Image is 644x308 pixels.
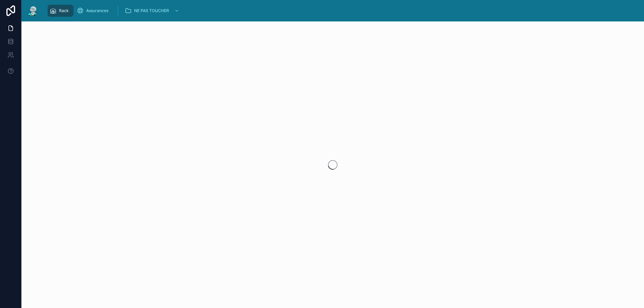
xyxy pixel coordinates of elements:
[27,5,39,16] img: App logo
[44,3,639,18] div: scrollable content
[134,8,169,13] span: NE PAS TOUCHER
[48,5,73,17] a: Rack
[75,5,113,17] a: Assurances
[123,5,182,17] a: NE PAS TOUCHER
[86,8,108,13] span: Assurances
[59,8,69,13] span: Rack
